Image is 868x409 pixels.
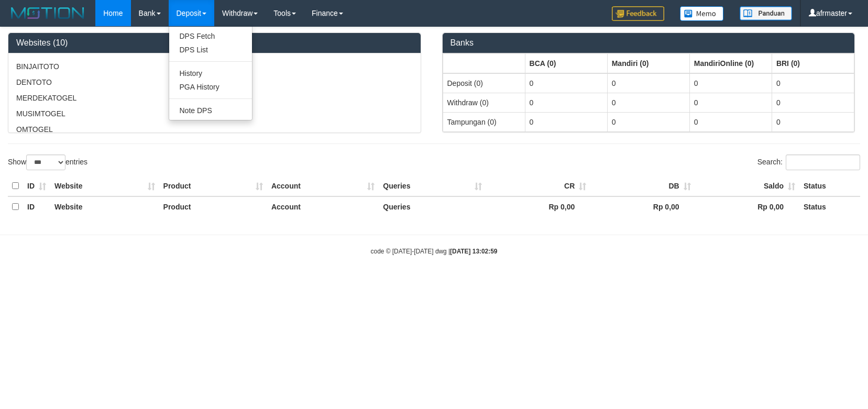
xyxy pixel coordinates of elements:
[169,67,252,80] a: History
[443,93,525,112] td: Withdraw (0)
[267,196,379,217] th: Account
[50,196,159,217] th: Website
[16,108,413,119] p: MUSIMTOGEL
[772,93,854,112] td: 0
[23,196,50,217] th: ID
[379,196,486,217] th: Queries
[525,112,607,131] td: 0
[772,112,854,131] td: 0
[799,176,860,196] th: Status
[16,38,413,48] h3: Websites (10)
[450,248,497,255] strong: [DATE] 13:02:59
[689,53,772,73] th: Group: activate to sort column ascending
[612,6,664,21] img: Feedback.jpg
[8,5,87,21] img: MOTION_logo.png
[443,112,525,131] td: Tampungan (0)
[607,93,689,112] td: 0
[525,53,607,73] th: Group: activate to sort column ascending
[443,53,525,73] th: Group: activate to sort column ascending
[607,53,689,73] th: Group: activate to sort column ascending
[590,196,695,217] th: Rp 0,00
[169,104,252,117] a: Note DPS
[16,93,413,103] p: MERDEKATOGEL
[607,73,689,93] td: 0
[379,176,486,196] th: Queries
[267,176,379,196] th: Account
[590,176,695,196] th: DB
[689,112,772,131] td: 0
[486,176,590,196] th: CR
[8,154,87,170] label: Show entries
[16,124,413,135] p: OMTOGEL
[525,73,607,93] td: 0
[786,154,860,170] input: Search:
[799,196,860,217] th: Status
[371,248,498,255] small: code © [DATE]-[DATE] dwg |
[169,29,252,43] a: DPS Fetch
[159,176,267,196] th: Product
[740,6,792,20] img: panduan.png
[169,80,252,94] a: PGA History
[607,112,689,131] td: 0
[486,196,590,217] th: Rp 0,00
[16,61,413,72] p: BINJAITOTO
[772,73,854,93] td: 0
[159,196,267,217] th: Product
[16,77,413,87] p: DENTOTO
[689,73,772,93] td: 0
[26,154,65,170] select: Showentries
[525,93,607,112] td: 0
[451,38,847,48] h3: Banks
[772,53,854,73] th: Group: activate to sort column ascending
[695,196,799,217] th: Rp 0,00
[689,93,772,112] td: 0
[443,73,525,93] td: Deposit (0)
[695,176,799,196] th: Saldo
[169,43,252,57] a: DPS List
[757,154,860,170] label: Search:
[680,6,724,21] img: Button%20Memo.svg
[23,176,50,196] th: ID
[50,176,159,196] th: Website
